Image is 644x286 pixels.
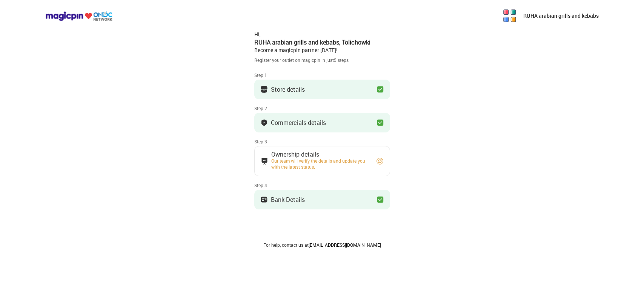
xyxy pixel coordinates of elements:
[261,157,268,165] img: commercials_icon.983f7837.svg
[254,105,390,111] div: Step 2
[254,31,390,54] div: Hi, Become a magicpin partner [DATE]!
[254,38,390,46] div: RUHA arabian grills and kebabs , Tolichowki
[377,196,384,203] img: checkbox_green.749048da.svg
[271,88,305,91] div: Store details
[254,138,390,145] div: Step 3
[254,80,390,99] button: Store details
[254,57,390,63] div: Register your outlet on magicpin in just 5 steps
[45,11,112,21] img: ondc-logo-new-small.8a59708e.svg
[254,190,390,209] button: Bank Details
[376,157,384,165] img: refresh_circle.10b5a287.svg
[271,121,326,125] div: Commercials details
[309,242,381,248] a: [EMAIL_ADDRESS][DOMAIN_NAME]
[254,242,390,248] div: For help, contact us at
[260,119,268,126] img: bank_details_tick.fdc3558c.svg
[254,72,390,78] div: Step 1
[260,86,268,93] img: storeIcon.9b1f7264.svg
[254,182,390,188] div: Step 4
[271,152,369,156] div: Ownership details
[254,113,390,132] button: Commercials details
[254,146,390,176] button: Ownership detailsOur team will verify the details and update you with the latest status.
[260,196,268,203] img: ownership_icon.37569ceb.svg
[377,119,384,126] img: checkbox_green.749048da.svg
[271,158,369,170] div: Our team will verify the details and update you with the latest status.
[271,198,305,201] div: Bank Details
[377,86,384,93] img: checkbox_green.749048da.svg
[502,8,517,23] img: 5kpy1OYlDsuLhLgQzvHA0b3D2tpYM65o7uN6qQmrajoZMvA06tM6FZ_Luz5y1fMPyyl3GnnvzWZcaj6n5kJuFGoMPPY
[523,12,599,20] p: RUHA arabian grills and kebabs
